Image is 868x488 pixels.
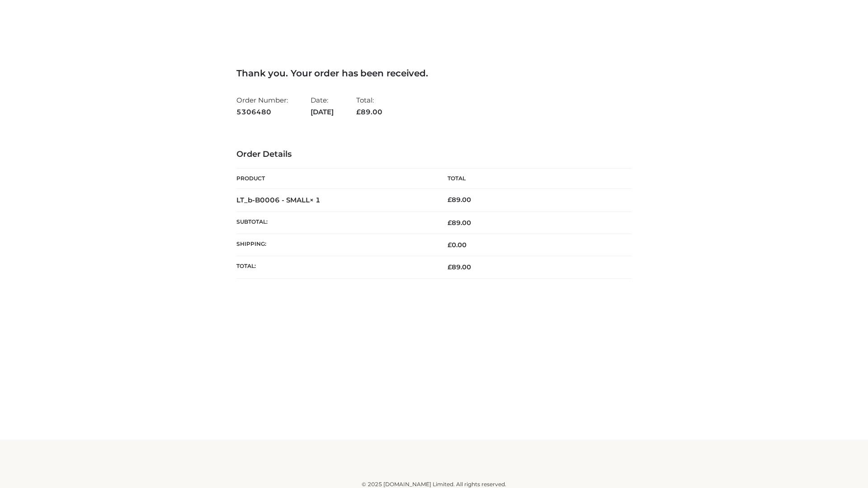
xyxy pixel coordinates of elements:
[236,234,434,256] th: Shipping:
[448,219,452,227] span: £
[236,169,434,189] th: Product
[236,92,288,120] li: Order Number:
[448,241,452,249] span: £
[356,108,382,116] span: 89.00
[448,263,452,271] span: £
[310,196,321,204] strong: × 1
[448,241,467,249] bdi: 0.00
[236,150,632,160] h3: Order Details
[448,196,471,204] bdi: 89.00
[311,106,334,118] strong: [DATE]
[236,68,632,79] h3: Thank you. Your order has been received.
[448,196,452,204] span: £
[434,169,632,189] th: Total
[236,196,321,204] strong: LT_b-B0006 - SMALL
[356,92,382,120] li: Total:
[236,211,434,234] th: Subtotal:
[448,263,471,271] span: 89.00
[236,256,434,278] th: Total:
[236,106,288,118] strong: 5306480
[311,92,334,120] li: Date:
[356,108,361,116] span: £
[448,219,471,227] span: 89.00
